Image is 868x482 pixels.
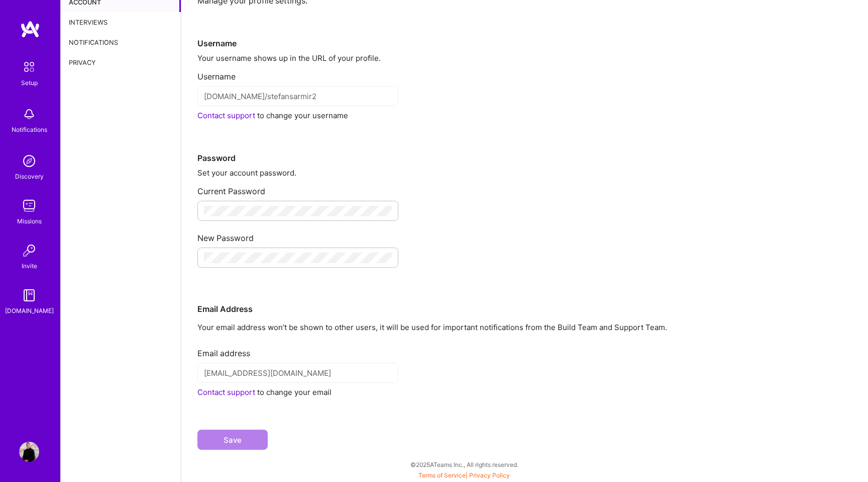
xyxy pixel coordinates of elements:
div: Set your account password. [197,168,852,178]
div: © 2025 ATeams Inc., All rights reserved. [60,452,868,477]
div: to change your username [197,110,852,121]
img: bell [19,104,39,124]
img: setup [19,56,40,77]
img: discovery [19,151,39,171]
div: Your username shows up in the URL of your profile. [197,53,852,63]
div: Password [197,121,852,164]
div: Discovery [15,171,44,182]
div: Notifications [12,124,47,135]
div: Email address [197,340,852,359]
a: Terms of Service [418,471,466,479]
img: User Avatar [19,442,39,462]
div: Interviews [61,12,181,32]
div: Setup [21,77,38,88]
a: Contact support [197,387,255,397]
div: Email Address [197,272,852,314]
div: Privacy [61,52,181,72]
img: guide book [19,285,39,305]
img: Invite [19,240,39,261]
img: teamwork [19,196,39,216]
div: New Password [197,225,852,244]
span: | [418,471,510,479]
div: Current Password [197,178,852,197]
p: Your email address won’t be shown to other users, it will be used for important notifications fro... [197,322,852,333]
img: logo [20,20,40,38]
a: Privacy Policy [469,471,510,479]
div: [DOMAIN_NAME] [5,305,54,316]
div: Invite [22,261,37,271]
div: Missions [17,216,42,226]
a: User Avatar [17,442,42,462]
a: Contact support [197,111,255,120]
div: Username [197,6,852,49]
div: to change your email [197,387,852,397]
div: Username [197,63,852,82]
div: Notifications [61,32,181,52]
button: Save [197,430,268,450]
